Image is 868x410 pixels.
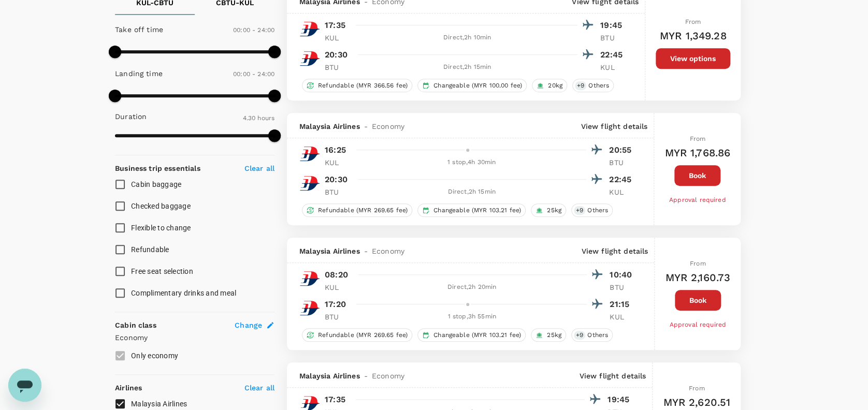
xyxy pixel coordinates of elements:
[675,290,721,311] button: Book
[299,19,320,39] img: MH
[429,331,525,340] span: Changeable (MYR 103.21 fee)
[610,269,635,281] p: 10:40
[357,187,586,197] div: Direct , 2h 15min
[610,282,635,292] p: BTU
[575,81,586,90] span: + 9
[325,298,346,311] p: 17:20
[372,121,404,131] span: Economy
[583,331,612,340] span: Others
[360,121,372,131] span: -
[299,121,360,131] span: Malaysia Airlines
[115,164,200,172] strong: Business trip essentials
[665,269,730,286] h6: MYR 2,160.73
[429,81,526,90] span: Changeable (MYR 100.00 fee)
[609,157,635,168] p: BTU
[531,328,566,342] div: 25kg
[357,312,587,322] div: 1 stop , 3h 55min
[571,203,613,217] div: +9Others
[372,246,404,256] span: Economy
[325,33,351,43] p: KUL
[609,173,635,186] p: 22:45
[685,18,701,25] span: From
[325,173,348,186] p: 20:30
[115,24,163,35] p: Take off time
[609,144,635,156] p: 20:55
[325,19,345,32] p: 17:35
[233,26,274,34] span: 00:00 - 24:00
[664,144,730,161] h6: MYR 1,768.86
[417,79,527,92] div: Changeable (MYR 100.00 fee)
[325,62,351,72] p: BTU
[357,33,577,43] div: Direct , 2h 10min
[115,111,147,122] p: Duration
[543,206,566,215] span: 25kg
[417,203,526,217] div: Changeable (MYR 103.21 fee)
[325,187,351,197] p: BTU
[131,267,193,275] span: Free seat selection
[689,135,705,142] span: From
[600,49,626,61] p: 22:45
[571,328,613,342] div: +9Others
[574,206,585,215] span: + 9
[572,79,614,92] div: +9Others
[244,383,274,393] p: Clear all
[235,320,262,330] span: Change
[314,206,412,215] span: Refundable (MYR 269.65 fee)
[325,144,346,156] p: 16:25
[429,206,525,215] span: Changeable (MYR 103.21 fee)
[674,165,720,186] button: Book
[299,246,360,256] span: Malaysia Airlines
[531,203,566,217] div: 25kg
[299,371,360,381] span: Malaysia Airlines
[600,62,626,72] p: KUL
[314,81,412,90] span: Refundable (MYR 366.56 fee)
[233,70,274,78] span: 00:00 - 24:00
[131,400,187,408] span: Malaysia Airlines
[299,143,320,164] img: MH
[543,331,566,340] span: 25kg
[302,203,412,217] div: Refundable (MYR 269.65 fee)
[610,298,635,311] p: 21:15
[131,180,181,188] span: Cabin baggage
[372,371,404,381] span: Economy
[8,369,41,402] iframe: Button to launch messaging window
[357,282,587,292] div: Direct , 2h 20min
[583,206,612,215] span: Others
[532,79,567,92] div: 20kg
[690,260,706,267] span: From
[584,81,613,90] span: Others
[579,371,646,381] p: View flight details
[689,385,705,392] span: From
[115,332,274,343] p: Economy
[243,114,275,122] span: 4.30 hours
[115,321,156,329] strong: Cabin class
[581,246,648,256] p: View flight details
[325,282,351,292] p: KUL
[325,269,348,281] p: 08:20
[357,157,586,168] div: 1 stop , 4h 30min
[299,48,320,69] img: MH
[600,19,626,32] p: 19:45
[302,328,412,342] div: Refundable (MYR 269.65 fee)
[325,49,348,61] p: 20:30
[325,393,345,406] p: 17:35
[115,384,142,392] strong: Airlines
[660,27,727,44] h6: MYR 1,349.28
[581,121,647,131] p: View flight details
[299,268,320,289] img: MH
[131,245,169,254] span: Refundable
[325,312,351,322] p: BTU
[325,157,351,168] p: KUL
[360,246,372,256] span: -
[600,33,626,43] p: BTU
[131,352,178,360] span: Only economy
[299,173,320,194] img: MH
[607,393,633,406] p: 19:45
[131,202,191,210] span: Checked baggage
[544,81,567,90] span: 20kg
[360,371,372,381] span: -
[131,224,191,232] span: Flexible to change
[574,331,585,340] span: + 9
[131,289,236,297] span: Complimentary drinks and meal
[669,321,726,328] span: Approval required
